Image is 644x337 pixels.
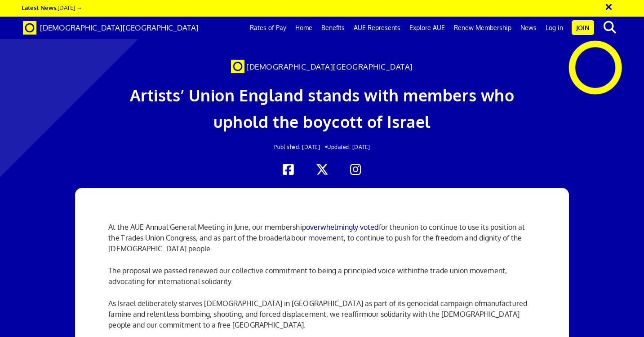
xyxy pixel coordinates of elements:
[572,20,594,35] a: Join
[22,4,82,11] a: Latest News:[DATE] →
[16,17,205,39] a: Brand [DEMOGRAPHIC_DATA][GEOGRAPHIC_DATA]
[379,223,400,232] span: for the
[108,299,527,319] span: manufactured famine and relentless bombing, shooting, and forced displacement, we reaffirm
[108,223,525,242] span: union to continue to use its position at the Trades Union Congress, and as part of the broader
[108,233,522,253] span: labour movement, to continue to push for the freedom and dignity of the [DEMOGRAPHIC_DATA] people.
[108,299,480,308] span: As Israel deliberately starves [DEMOGRAPHIC_DATA] in [GEOGRAPHIC_DATA] as part of its genocidal c...
[108,223,306,232] span: At the AUE Annual General Meeting in June, our membership
[108,266,417,275] span: The proposal we passed renewed our collective commitment to being a principled voice within
[108,266,507,286] span: the trade union movement, advocating for international solidarity.
[125,144,520,150] h2: Updated: [DATE]
[22,4,58,11] strong: Latest News:
[274,144,328,150] span: Published: [DATE] •
[317,17,349,39] a: Benefits
[405,17,449,39] a: Explore AUE
[541,17,568,39] a: Log in
[245,17,291,39] a: Rates of Pay
[449,17,516,39] a: Renew Membership
[516,17,541,39] a: News
[291,17,317,39] a: Home
[130,85,515,131] span: Artists’ Union England stands with members who uphold the boycott of Israel
[596,18,623,37] button: search
[349,17,405,39] a: AUE Represents
[40,23,199,32] span: [DEMOGRAPHIC_DATA][GEOGRAPHIC_DATA]
[246,62,413,71] span: [DEMOGRAPHIC_DATA][GEOGRAPHIC_DATA]
[306,223,379,232] a: overwhelmingly voted
[108,310,520,329] span: our solidarity with the [DEMOGRAPHIC_DATA] people and our commitment to a free [GEOGRAPHIC_DATA].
